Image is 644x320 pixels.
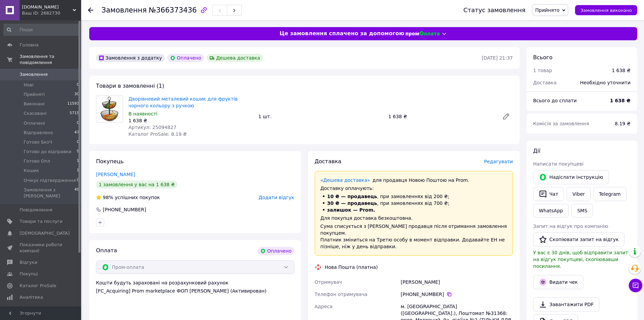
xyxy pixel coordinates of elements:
[482,55,513,61] time: [DATE] 21:37
[149,6,197,14] span: №366373436
[258,247,294,255] div: Оплачено
[22,10,81,16] div: Ваш ID: 2682730
[533,170,609,184] button: Надіслати інструкцію
[70,110,79,116] span: 5715
[24,101,45,107] span: Виконані
[533,54,552,61] span: Всього
[259,195,294,200] span: Додати відгук
[533,68,552,73] span: 1 товар
[77,158,79,164] span: 1
[24,139,52,145] span: Готово БезЧ
[20,306,63,318] span: Інструменти веб-майстра та SEO
[533,121,589,126] span: Комісія за замовлення
[327,194,377,199] span: 10 ₴ — продавець
[77,82,79,88] span: 0
[533,204,569,217] a: WhatsApp
[484,159,513,164] span: Редагувати
[533,232,624,247] button: Скопіювати запит на відгук
[320,185,507,192] div: Доставку оплачують:
[629,279,642,292] button: Чат з покупцем
[77,139,79,145] span: 0
[533,98,577,103] span: Всього до сплати
[20,207,52,213] span: Повідомлення
[315,158,341,165] span: Доставка
[315,292,367,297] span: Телефон отримувача
[315,279,342,285] span: Отримувач
[533,297,599,312] a: Завантажити PDF
[128,131,187,137] span: Каталог ProSale: 8.19 ₴
[533,275,583,289] button: Видати чек
[96,180,177,189] div: 1 замовлення у вас на 1 638 ₴
[96,158,124,165] span: Покупець
[399,276,514,288] div: [PERSON_NAME]
[96,194,160,201] div: успішних покупок
[593,187,626,201] a: Telegram
[24,177,76,184] span: Очікує підтвердження
[101,6,147,14] span: Замовлення
[3,24,80,36] input: Пошук
[612,67,630,74] div: 1 638 ₴
[128,111,158,116] span: В наявності
[320,177,507,184] div: для продавця Новою Поштою на Prom.
[128,117,253,124] div: 1 638 ₴
[386,112,497,121] div: 1 638 ₴
[22,4,73,10] span: Topcenter.in.ua
[24,130,53,136] span: Відправлено
[535,7,559,13] span: Прийнято
[320,223,507,250] div: Сума списується з [PERSON_NAME] продавця після отримання замовлення покупцем. Платник зміниться н...
[88,7,93,14] div: Повернутися назад
[533,187,564,201] button: Чат
[24,168,39,174] span: Кошик
[24,158,50,164] span: Готово Опл
[24,82,33,88] span: Нові
[20,218,63,225] span: Товари та послуги
[463,7,526,14] div: Статус замовлення
[320,200,507,207] li: , при замовленнях від 700 ₴;
[96,54,165,62] div: Замовлення з додатку
[67,101,79,107] span: 11593
[533,80,556,85] span: Доставка
[77,120,79,126] span: 0
[96,83,164,89] span: Товари в замовленні (1)
[74,130,79,136] span: 47
[96,172,135,177] a: [PERSON_NAME]
[20,71,48,78] span: Замовлення
[20,259,37,265] span: Відгуки
[96,279,294,294] div: Кошти будуть зараховані на розрахунковий рахунок
[320,215,507,221] div: Для покупця доставка безкоштовна.
[499,110,513,123] a: Редагувати
[533,250,628,269] span: У вас є 30 днів, щоб відправити запит на відгук покупцеві, скопіювавши посилання.
[128,96,238,108] a: Дворівневий металевий кошик для фруктів чорного кольору з ручкою
[20,294,43,300] span: Аналітика
[567,187,590,201] a: Viber
[20,54,81,66] span: Замовлення та повідомлення
[74,187,79,199] span: 49
[24,110,47,116] span: Скасовані
[327,207,375,213] span: залишок — Prom.
[580,8,632,13] span: Замовлення виконано
[103,195,113,200] span: 98%
[533,148,540,154] span: Дії
[20,230,70,236] span: [DEMOGRAPHIC_DATA]
[615,121,630,126] span: 8.19 ₴
[24,187,74,199] span: Замовлення з [PERSON_NAME]
[320,193,507,200] li: , при замовленнях від 200 ₴;
[77,177,79,184] span: 0
[77,149,79,155] span: 9
[96,287,294,294] div: [FC_Acquiring] Prom marketplace ФОП [PERSON_NAME] (Активирован)
[401,291,513,298] div: [PHONE_NUMBER]
[24,91,45,98] span: Прийняті
[610,98,630,103] b: 1 638 ₴
[575,5,637,15] button: Замовлення виконано
[280,30,404,38] span: Це замовлення сплачено за допомогою
[102,206,147,213] div: [PHONE_NUMBER]
[96,96,123,122] img: Дворівневий металевий кошик для фруктів чорного кольору з ручкою
[315,304,333,309] span: Адреса
[74,91,79,98] span: 30
[256,112,385,121] div: 1 шт.
[320,177,370,183] a: «Дешева доставка»
[96,247,117,254] span: Оплата
[77,168,79,174] span: 1
[533,161,583,167] span: Написати покупцеві
[207,54,263,62] div: Дешева доставка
